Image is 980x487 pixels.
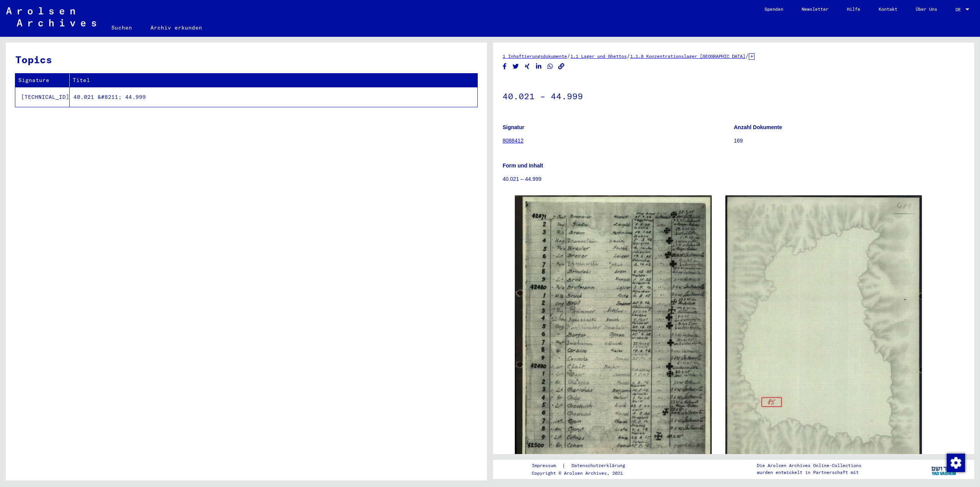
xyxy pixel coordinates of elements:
[725,195,922,470] img: 002.jpg
[734,124,782,130] b: Anzahl Dokumente
[757,462,861,469] p: Die Arolsen Archives Online-Collections
[734,137,965,145] p: 169
[515,195,712,462] img: 001.jpg
[745,52,749,59] span: /
[503,124,524,130] b: Signatur
[757,469,861,476] p: wurden entwickelt in Partnerschaft mit
[501,62,509,71] button: Share on Facebook
[15,87,70,107] td: [TECHNICAL_ID]
[15,52,477,67] h3: Topics
[6,7,96,26] img: Arolsen_neg.svg
[512,62,520,71] button: Share on Twitter
[503,53,567,59] a: 1 Inhaftierungsdokumente
[532,462,562,470] a: Impressum
[15,74,70,87] th: Signature
[503,175,965,183] p: 40.021 – 44.999
[503,162,543,169] b: Form und Inhalt
[141,18,211,37] a: Archiv erkunden
[570,53,627,59] a: 1.1 Lager und Ghettos
[102,18,141,37] a: Suchen
[567,52,570,59] span: /
[930,459,959,479] img: yv_logo.png
[532,470,634,477] p: Copyright © Arolsen Archives, 2021
[70,87,477,107] td: 40.021 &#8211; 44.999
[70,74,477,87] th: Titel
[503,138,524,144] a: 8088412
[532,462,634,470] div: |
[947,454,965,472] img: Zustimmung ändern
[523,62,531,71] button: Share on Xing
[546,62,554,71] button: Share on WhatsApp
[565,462,634,470] a: Datenschutzerklärung
[557,62,565,71] button: Copy link
[955,7,964,12] span: DE
[630,53,745,59] a: 1.1.8 Konzentrationslager [GEOGRAPHIC_DATA]
[535,62,543,71] button: Share on LinkedIn
[503,79,965,112] h1: 40.021 – 44.999
[627,52,630,59] span: /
